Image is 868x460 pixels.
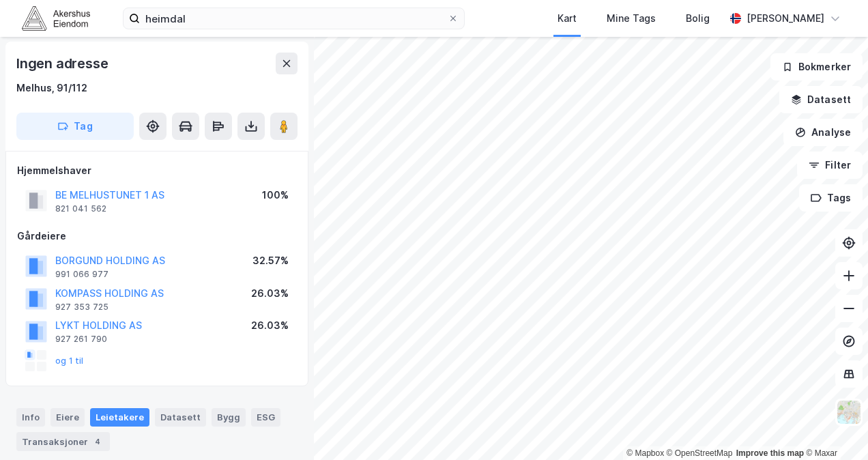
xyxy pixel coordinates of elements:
div: Kart [558,10,577,27]
div: Datasett [155,408,206,426]
div: Mine Tags [607,10,656,27]
div: Ingen adresse [16,53,111,74]
a: Mapbox [626,448,664,458]
div: 991 066 977 [55,269,108,280]
div: 4 [91,435,104,448]
a: Improve this map [736,448,804,458]
div: Kontrollprogram for chat [800,394,868,460]
button: Filter [797,152,863,179]
a: OpenStreetMap [667,448,733,458]
input: Søk på adresse, matrikkel, gårdeiere, leietakere eller personer [140,8,448,29]
div: 32.57% [252,253,289,269]
button: Tags [799,184,863,212]
div: [PERSON_NAME] [747,10,824,27]
div: Bygg [212,408,246,426]
div: Bolig [686,10,710,27]
div: Info [16,408,45,426]
iframe: Chat Widget [800,394,868,460]
button: Analyse [783,119,863,146]
div: 100% [262,187,289,203]
button: Bokmerker [770,53,863,81]
div: Leietakere [90,408,149,426]
div: 927 353 725 [55,302,108,313]
button: Tag [16,113,134,140]
div: Eiere [50,408,85,426]
img: akershus-eiendom-logo.9091f326c980b4bce74ccdd9f866810c.svg [22,6,90,30]
button: Datasett [779,86,863,113]
div: ESG [251,408,280,426]
div: Transaksjoner [16,432,110,451]
div: Hjemmelshaver [17,162,297,179]
div: Melhus, 91/112 [16,80,87,96]
div: 927 261 790 [55,334,107,345]
div: 26.03% [251,285,289,302]
div: Gårdeiere [17,228,297,244]
div: 821 041 562 [55,203,106,214]
div: 26.03% [251,317,289,334]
